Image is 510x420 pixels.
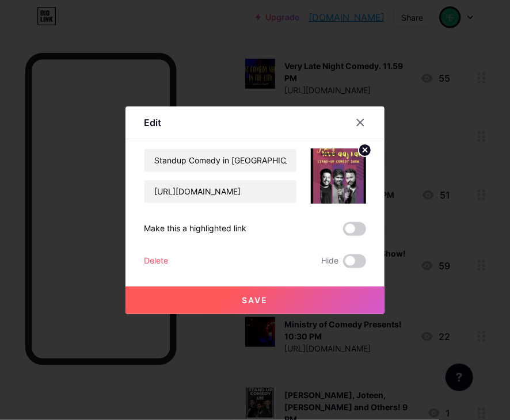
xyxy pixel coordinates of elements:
[144,116,161,129] div: Edit
[125,287,385,314] button: Save
[144,254,168,268] div: Delete
[144,222,246,236] div: Make this a highlighted link
[242,295,268,305] span: Save
[311,148,366,204] img: link_thumbnail
[321,254,338,268] span: Hide
[144,180,296,203] input: URL
[144,149,296,172] input: Title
